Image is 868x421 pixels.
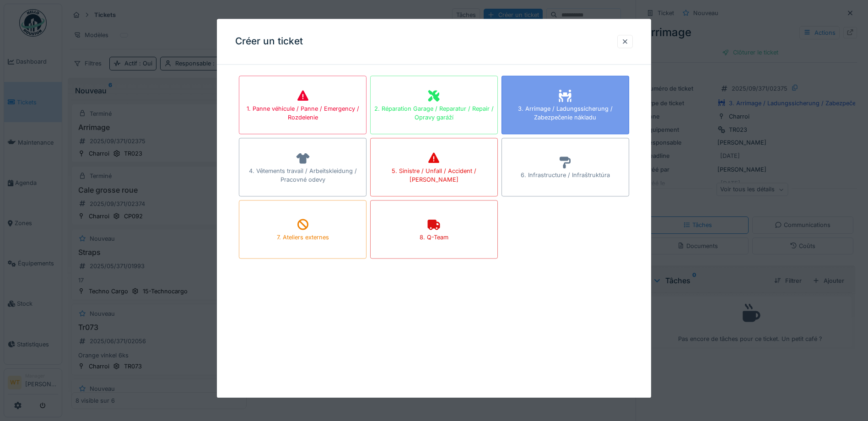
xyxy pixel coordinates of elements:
[239,104,366,122] div: 1. Panne véhicule / Panne / Emergency / Rozdelenie
[371,167,497,184] div: 5. Sinistre / Unfall / Accident / [PERSON_NAME]
[420,233,448,242] div: 8. Q-Team
[277,233,329,242] div: 7. Ateliers externes
[239,167,366,184] div: 4. Vêtements travail / Arbeitskleidung / Pracovné odevy
[502,104,629,122] div: 3. Arrimage / Ladungssicherung / Zabezpečenie nákladu
[235,36,303,47] h3: Créer un ticket
[371,104,497,122] div: 2. Réparation Garage / Reparatur / Repair / Opravy garáží
[521,171,610,180] div: 6. Infrastructure / Infraštruktúra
